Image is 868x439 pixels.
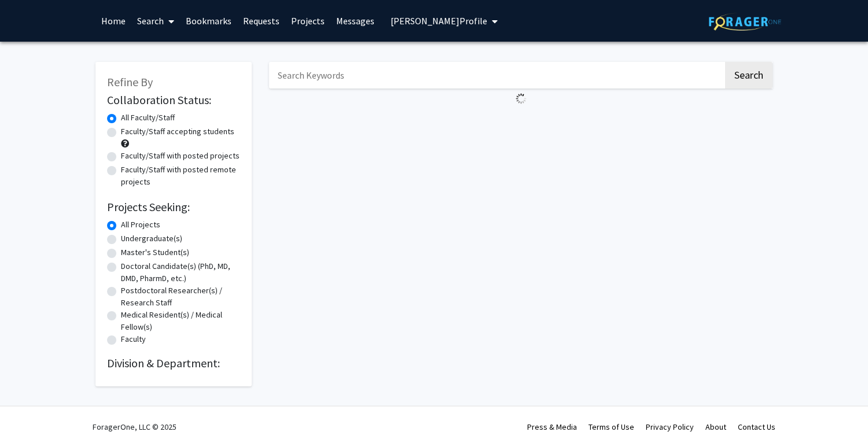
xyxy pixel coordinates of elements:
[121,285,240,309] label: Postdoctoral Researcher(s) / Research Staff
[121,260,240,285] label: Doctoral Candidate(s) (PhD, MD, DMD, PharmD, etc.)
[738,422,775,432] a: Contact Us
[269,109,773,135] nav: Page navigation
[705,422,726,432] a: About
[131,1,180,41] a: Search
[391,15,487,27] span: [PERSON_NAME] Profile
[121,246,189,259] label: Master's Student(s)
[121,164,240,188] label: Faculty/Staff with posted remote projects
[237,1,285,41] a: Requests
[646,422,694,432] a: Privacy Policy
[107,93,240,107] h2: Collaboration Status:
[121,126,234,138] label: Faculty/Staff accepting students
[121,150,240,162] label: Faculty/Staff with posted projects
[511,88,531,109] img: Loading
[121,333,146,345] label: Faculty
[107,75,153,89] span: Refine By
[121,309,240,333] label: Medical Resident(s) / Medical Fellow(s)
[709,13,781,31] img: ForagerOne Logo
[725,62,773,88] button: Search
[180,1,237,41] a: Bookmarks
[330,1,380,41] a: Messages
[95,1,131,41] a: Home
[121,219,160,231] label: All Projects
[285,1,330,41] a: Projects
[121,112,175,124] label: All Faculty/Staff
[589,422,634,432] a: Terms of Use
[527,422,577,432] a: Press & Media
[107,200,240,214] h2: Projects Seeking:
[269,62,723,88] input: Search Keywords
[107,356,240,370] h2: Division & Department:
[121,233,182,245] label: Undergraduate(s)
